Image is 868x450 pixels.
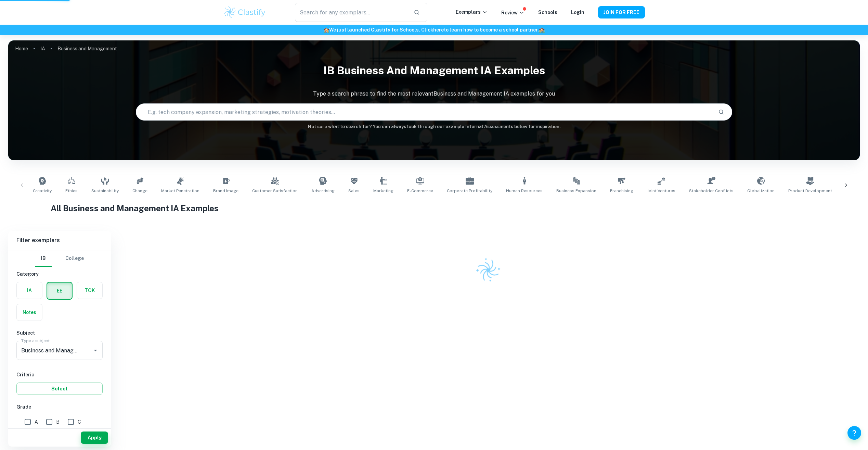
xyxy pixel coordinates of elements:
span: Marketing [373,188,393,194]
span: Joint Ventures [647,188,675,194]
h1: All Business and Management IA Examples [51,202,817,214]
span: E-commerce [407,188,433,194]
button: Open [91,346,100,355]
p: Business and Management [57,45,117,52]
span: Stakeholder Conflicts [689,188,734,194]
span: Customer Satisfaction [252,188,298,194]
a: Schools [538,10,557,15]
button: EE [47,283,72,299]
h6: Subject [16,329,103,337]
span: Franchising [610,188,633,194]
button: Notes [17,304,42,321]
p: Review [501,9,524,16]
span: Ethics [65,188,78,194]
span: Product Development [788,188,832,194]
span: C [78,418,81,426]
a: here [433,27,444,33]
p: Exemplars [456,8,488,16]
h1: IB Business and Management IA examples [8,60,860,82]
label: Type a subject [21,338,50,343]
button: Search [715,106,727,118]
h6: We just launched Clastify for Schools. Click to learn how to become a school partner. [1,26,867,34]
button: TOK [77,282,102,299]
button: Select [16,383,103,395]
span: A [35,418,38,426]
span: Creativity [33,188,52,194]
button: IA [17,282,42,299]
input: Search for any exemplars... [295,3,408,22]
h6: Category [16,270,103,278]
span: Brand Image [213,188,238,194]
img: Clastify logo [223,5,267,19]
span: B [56,418,60,426]
span: 🏫 [539,27,545,33]
h6: Not sure what to search for? You can always look through our example Internal Assessments below f... [8,123,860,130]
span: Human Resources [506,188,543,194]
a: IA [40,44,45,53]
span: Sales [348,188,360,194]
h6: Grade [16,403,103,411]
span: Change [132,188,147,194]
button: IB [35,250,52,267]
span: 🏫 [323,27,329,33]
h6: Filter exemplars [8,231,111,250]
div: Filter type choice [35,250,84,267]
span: Business Expansion [556,188,596,194]
h6: Criteria [16,371,103,378]
a: Login [571,10,584,15]
span: Market Penetration [161,188,199,194]
button: College [65,250,84,267]
span: Corporate Profitability [447,188,492,194]
span: Advertising [311,188,335,194]
span: Globalization [747,188,775,194]
button: Apply [81,432,108,444]
p: Type a search phrase to find the most relevant Business and Management IA examples for you [8,90,860,98]
input: E.g. tech company expansion, marketing strategies, motivation theories... [136,102,712,122]
button: JOIN FOR FREE [598,6,645,18]
span: Sustainability [91,188,119,194]
img: Clastify logo [471,253,505,287]
a: Home [15,44,28,53]
button: Help and Feedback [847,426,861,440]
